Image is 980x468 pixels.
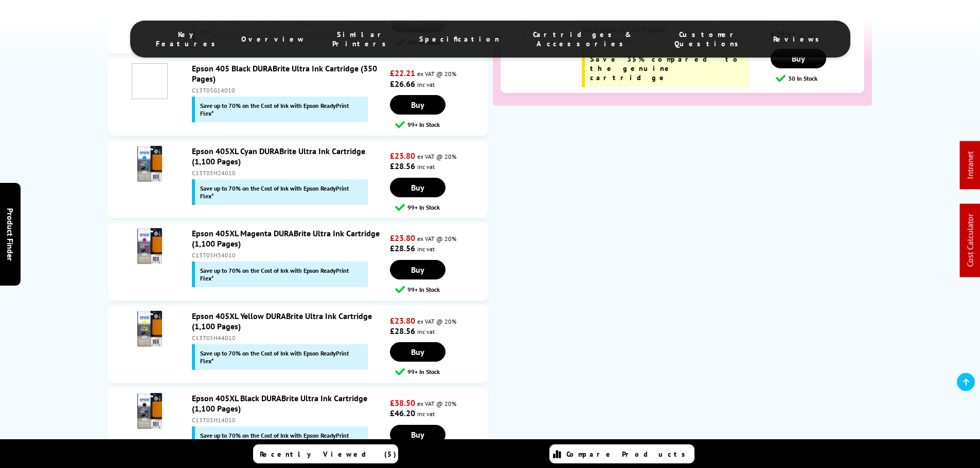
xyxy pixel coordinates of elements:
span: inc vat [417,410,435,418]
span: Save 35% compared to the genuine cartridge [590,54,742,82]
span: ex VAT @ 20% [417,235,456,242]
span: Save up to 70% on the Cost of Ink with Epson ReadyPrint Flex* [200,267,363,282]
img: Epson 405XL Magenta DURABrite Ultra Ink Cartridge (1,100 Pages) [132,228,168,264]
span: ex VAT @ 20% [417,400,456,407]
span: Compare Products [566,450,691,459]
span: Buy [411,429,424,440]
strong: £23.80 [390,151,415,161]
span: Buy [411,347,424,357]
a: Epson 405XL Black DURABrite Ultra Ink Cartridge (1,100 Pages) [192,393,367,414]
span: Save up to 70% on the Cost of Ink with Epson ReadyPrint Flex* [200,102,363,117]
div: C13T05H24010 [192,169,387,177]
span: Key Features [156,30,221,48]
strong: £38.50 [390,398,415,408]
a: Epson 405XL Yellow DURABrite Ultra Ink Cartridge (1,100 Pages) [192,311,372,331]
strong: £28.56 [390,161,415,171]
div: C13T05H44010 [192,334,387,342]
span: Cartridges & Accessories [520,30,645,48]
span: Customer Questions [666,30,752,48]
span: ex VAT @ 20% [417,70,456,78]
span: Specification [419,34,500,44]
a: Intranet [965,152,975,179]
div: 99+ In Stock [395,285,487,294]
a: Compare Products [549,444,694,463]
strong: £26.66 [390,79,415,89]
span: inc vat [417,163,435,171]
div: C13T05H14010 [192,416,387,424]
span: ex VAT @ 20% [417,153,456,160]
span: inc vat [417,81,435,88]
strong: £23.80 [390,315,415,326]
span: Product Finder [5,208,15,260]
img: Epson 405 Black DURABrite Ultra Ink Cartridge (350 Pages) [132,63,168,99]
div: C13T05H34010 [192,251,387,259]
span: Overview [241,34,305,44]
strong: £46.20 [390,408,415,418]
a: Epson 405XL Magenta DURABrite Ultra Ink Cartridge (1,100 Pages) [192,228,380,249]
div: 99+ In Stock [395,120,487,129]
span: Buy [411,182,424,193]
strong: £22.21 [390,68,415,78]
div: 99+ In Stock [395,202,487,212]
img: Epson 405XL Yellow DURABrite Ultra Ink Cartridge (1,100 Pages) [132,311,168,347]
span: inc vat [417,245,435,253]
img: Epson 405XL Black DURABrite Ultra Ink Cartridge (1,100 Pages) [132,393,168,429]
span: Buy [411,100,424,110]
div: 30 In Stock [776,73,864,83]
strong: £28.56 [390,243,415,253]
div: 99+ In Stock [395,367,487,377]
span: Reviews [773,34,825,44]
span: Save up to 70% on the Cost of Ink with Epson ReadyPrint Flex* [200,349,363,365]
img: Epson 405XL Cyan DURABrite Ultra Ink Cartridge (1,100 Pages) [132,146,168,182]
a: Epson 405 Black DURABrite Ultra Ink Cartridge (350 Pages) [192,63,377,84]
a: Cost Calculator [965,214,975,267]
span: Recently Viewed (5) [260,450,397,459]
span: Save up to 70% on the Cost of Ink with Epson ReadyPrint Flex* [200,184,363,200]
span: inc vat [417,328,435,335]
span: Similar Printers [326,30,399,48]
strong: £28.56 [390,326,415,336]
span: Save up to 70% on the Cost of Ink with Epson ReadyPrint Flex* [200,432,363,447]
span: Buy [411,265,424,275]
strong: £23.80 [390,233,415,243]
div: C13T05G14010 [192,86,387,94]
a: Recently Viewed (5) [253,444,398,463]
span: ex VAT @ 20% [417,317,456,325]
a: Epson 405XL Cyan DURABrite Ultra Ink Cartridge (1,100 Pages) [192,146,365,166]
